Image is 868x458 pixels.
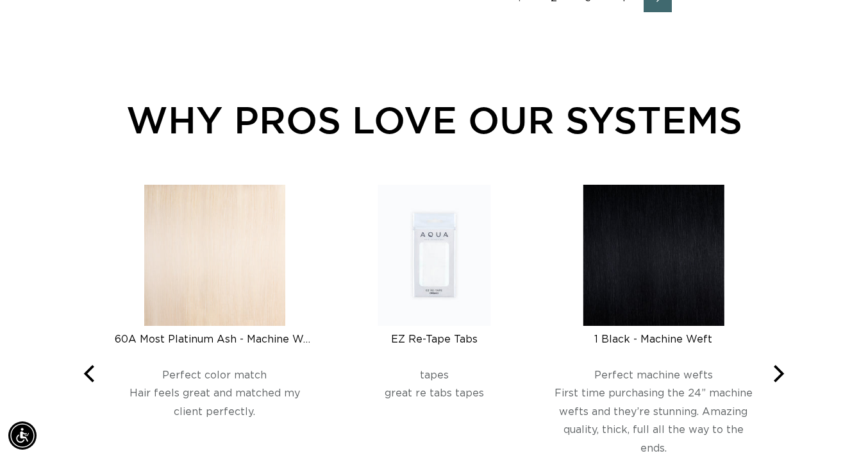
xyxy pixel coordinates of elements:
div: tapes [335,369,533,382]
img: 1 Black - Machine Weft [583,185,724,326]
img: EZ Re-Tape Tabs [378,185,490,326]
a: 60A Most Platinum Ash - Machine Weft [115,321,313,346]
div: EZ Re-Tape Tabs [335,333,533,346]
div: Perfect machine wefts [554,369,753,382]
div: Perfect color match [115,369,313,382]
div: 60A Most Platinum Ash - Machine Weft [115,333,313,346]
img: 60A Most Platinum Ash - Machine Weft [144,185,285,326]
div: 1 Black - Machine Weft [554,333,753,346]
div: WHY PROS LOVE OUR SYSTEMS [76,92,791,148]
iframe: Chat Widget [804,396,868,458]
div: Accessibility Menu [8,421,37,450]
button: Next [764,359,792,387]
button: Previous [76,359,104,387]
